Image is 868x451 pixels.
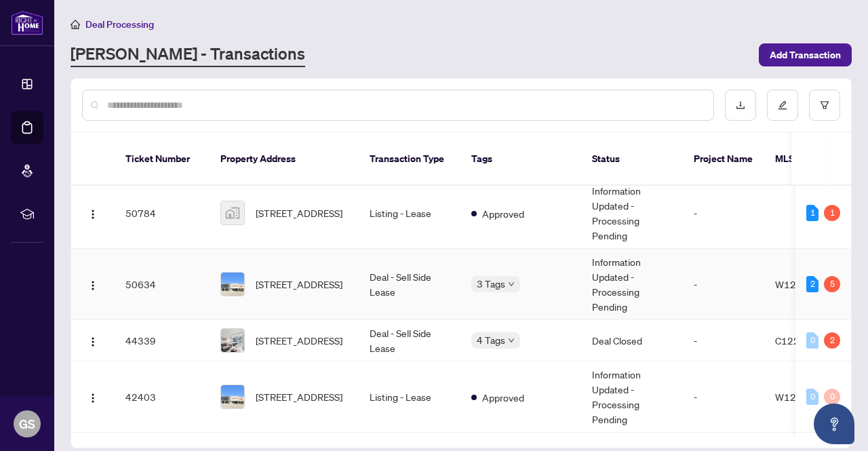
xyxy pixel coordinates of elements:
[359,361,460,433] td: Listing - Lease
[824,205,840,221] div: 1
[775,334,830,347] span: C12258238
[477,332,505,348] span: 4 Tags
[359,133,460,186] th: Transaction Type
[71,43,305,67] a: [PERSON_NAME] - Transactions
[11,10,43,35] img: logo
[359,320,460,361] td: Deal - Sell Side Lease
[71,20,80,29] span: home
[87,209,98,220] img: Logo
[775,391,833,403] span: W12258228
[770,44,841,66] span: Add Transaction
[359,249,460,320] td: Deal - Sell Side Lease
[256,277,342,292] span: [STREET_ADDRESS]
[809,90,840,121] button: filter
[82,386,104,408] button: Logo
[115,320,210,361] td: 44339
[115,361,210,433] td: 42403
[256,205,342,220] span: [STREET_ADDRESS]
[824,276,840,292] div: 5
[256,333,342,348] span: [STREET_ADDRESS]
[87,393,98,404] img: Logo
[359,178,460,249] td: Listing - Lease
[581,133,683,186] th: Status
[256,389,342,404] span: [STREET_ADDRESS]
[221,201,244,224] img: thumbnail-img
[824,332,840,349] div: 2
[736,100,745,110] span: download
[806,389,818,405] div: 0
[683,178,764,249] td: -
[778,100,787,110] span: edit
[581,361,683,433] td: Information Updated - Processing Pending
[683,320,764,361] td: -
[115,133,210,186] th: Ticket Number
[82,202,104,224] button: Logo
[482,390,524,405] span: Approved
[806,332,818,349] div: 0
[477,276,505,292] span: 3 Tags
[221,385,244,408] img: thumbnail-img
[19,414,35,433] span: GS
[115,249,210,320] td: 50634
[820,100,829,110] span: filter
[115,178,210,249] td: 50784
[508,337,515,344] span: down
[767,90,798,121] button: edit
[210,133,359,186] th: Property Address
[725,90,756,121] button: download
[221,273,244,296] img: thumbnail-img
[764,133,846,186] th: MLS #
[482,206,524,221] span: Approved
[683,361,764,433] td: -
[581,249,683,320] td: Information Updated - Processing Pending
[683,249,764,320] td: -
[824,389,840,405] div: 0
[221,329,244,352] img: thumbnail-img
[581,320,683,361] td: Deal Closed
[508,281,515,288] span: down
[806,205,818,221] div: 1
[87,280,98,291] img: Logo
[683,133,764,186] th: Project Name
[759,43,852,66] button: Add Transaction
[82,273,104,295] button: Logo
[806,276,818,292] div: 2
[82,330,104,351] button: Logo
[775,278,833,290] span: W12258228
[460,133,581,186] th: Tags
[814,404,854,444] button: Open asap
[85,18,154,31] span: Deal Processing
[581,178,683,249] td: Information Updated - Processing Pending
[87,336,98,347] img: Logo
